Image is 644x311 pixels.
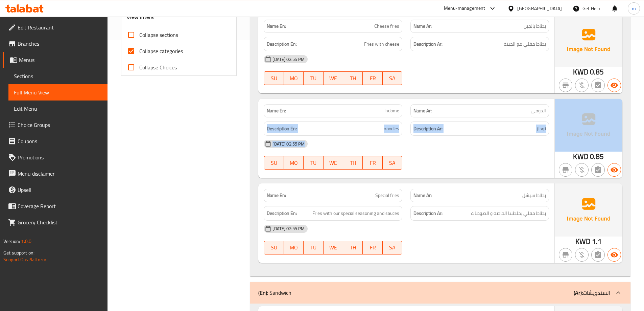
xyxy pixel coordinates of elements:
span: SA [385,73,400,83]
strong: Description En: [267,40,297,48]
button: MO [284,156,304,170]
a: Coupons [3,133,108,149]
span: 0.85 [590,150,604,163]
a: Upsell [3,182,108,198]
span: اندومي [531,107,546,114]
span: 0.85 [590,65,604,79]
button: WE [324,71,343,85]
span: WE [326,243,340,252]
div: [GEOGRAPHIC_DATA] [517,5,562,12]
strong: Name En: [267,107,286,114]
span: SU [267,158,281,168]
button: Available [607,163,621,177]
span: FR [365,73,380,83]
span: [DATE] 02:55 PM [270,56,307,63]
span: Full Menu View [14,88,102,96]
button: Not branch specific item [559,79,572,92]
span: MO [287,73,301,83]
span: KWD [573,65,588,79]
span: WE [326,158,340,168]
strong: Name En: [267,192,286,199]
button: FR [363,71,382,85]
span: TU [306,73,320,83]
span: Promotions [18,153,102,161]
span: [DATE] 02:55 PM [270,141,307,147]
button: FR [363,156,382,170]
b: (Ar): [574,288,583,298]
p: السندويشات [574,289,610,297]
span: 1.0.0 [21,237,31,246]
span: m [632,5,636,12]
span: Choice Groups [18,121,102,129]
span: MO [287,158,301,168]
span: TH [346,158,360,168]
button: SU [264,71,284,85]
span: TH [346,73,360,83]
span: TH [346,243,360,252]
span: نودلز [536,125,546,133]
span: Special fries [375,192,399,199]
div: (En): Sandwich(Ar):السندويشات [250,282,630,304]
a: Coverage Report [3,198,108,214]
span: Fries with our special seasoning and sauces [312,209,399,218]
strong: Description En: [267,125,297,133]
button: TU [304,241,323,254]
strong: Description Ar: [413,125,443,133]
a: Choice Groups [3,117,108,133]
span: Version: [3,237,20,246]
a: Full Menu View [8,84,108,101]
span: KWD [573,150,588,163]
button: WE [324,241,343,254]
button: FR [363,241,382,254]
b: (En): [258,288,268,298]
span: Edit Menu [14,105,102,113]
span: Fries with cheese [364,40,399,48]
button: TH [343,241,363,254]
button: Not has choices [591,79,605,92]
span: Menu disclaimer [18,170,102,178]
button: TU [304,71,323,85]
span: Edit Restaurant [18,23,102,31]
span: بطاط مقلي بخلطتنا الخاصة و الصوصات [471,209,546,218]
span: TU [306,158,320,168]
span: Menus [19,56,102,64]
a: Sections [8,68,108,84]
span: Coupons [18,137,102,145]
strong: Name Ar: [413,107,432,114]
button: SA [383,156,402,170]
img: Ae5nvW7+0k+MAAAAAElFTkSuQmCC [555,183,622,236]
span: بطاط سبشل [522,192,546,199]
span: TU [306,243,320,252]
span: Branches [18,40,102,48]
button: WE [324,156,343,170]
div: Menu-management [444,4,485,13]
h3: View filters [127,13,154,21]
span: 1.1 [592,235,602,248]
button: TH [343,71,363,85]
button: Not branch specific item [559,163,572,177]
button: Purchased item [575,248,589,262]
strong: Name Ar: [413,23,432,30]
span: SU [267,243,281,252]
img: Ae5nvW7+0k+MAAAAAElFTkSuQmCC [555,99,622,152]
button: Not has choices [591,163,605,177]
button: Not has choices [591,248,605,262]
button: MO [284,241,304,254]
span: Upsell [18,186,102,194]
span: FR [365,158,380,168]
button: Purchased item [575,163,589,177]
span: Collapse Choices [139,63,177,71]
a: Menu disclaimer [3,165,108,182]
a: Edit Menu [8,101,108,117]
a: Support.OpsPlatform [3,255,46,264]
button: SU [264,241,284,254]
span: SU [267,73,281,83]
span: Coverage Report [18,202,102,210]
strong: Description En: [267,209,297,218]
strong: Description Ar: [413,40,443,48]
span: MO [287,243,301,252]
p: Sandwich [258,289,291,297]
strong: Name En: [267,23,286,30]
span: [DATE] 02:55 PM [270,225,307,232]
a: Branches [3,36,108,52]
